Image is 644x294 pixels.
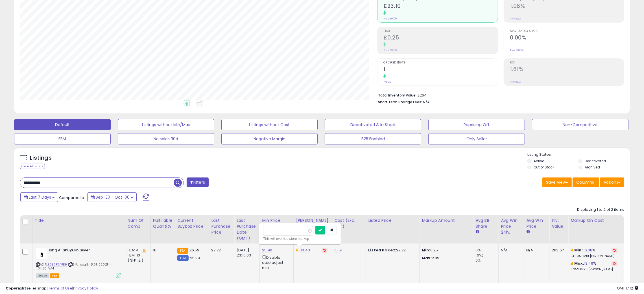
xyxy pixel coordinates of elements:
[383,30,497,33] span: Profit
[422,255,432,261] strong: Max:
[613,249,616,252] i: Revert to store-level Min Markup
[29,194,51,200] span: Last 7 Days
[211,248,230,253] div: 27.72
[574,261,584,266] b: Max:
[423,99,430,105] span: N/A
[510,17,521,20] small: Prev: N/A
[153,248,171,253] div: 16
[552,218,566,229] div: Inv. value
[325,133,421,144] button: B2B Enabled
[14,119,111,130] button: Default
[20,192,58,202] button: Last 7 Days
[475,248,498,253] div: 0%
[36,248,47,259] img: 21dY1o-EH8L._SL40_.jpg
[383,80,391,84] small: Prev: 0
[585,165,600,170] label: Archived
[383,3,497,10] h2: £23.10
[221,119,318,130] button: Listings without Cost
[585,159,606,163] label: Deactivated
[526,218,547,229] div: Avg Win Price
[262,254,289,270] div: Disable auto adjust min
[368,248,415,253] div: £27.72
[378,100,422,104] b: Short Term Storage Fees:
[510,61,624,64] span: ROI
[617,286,638,291] span: 2025-10-14 17:12 GMT
[263,236,337,242] div: This will override store markup
[510,80,521,84] small: Prev: N/A
[36,262,113,271] span: | SKU: qogit-18.61-250214---34.56-VA4
[428,133,525,144] button: Only Seller
[48,286,72,291] a: Terms of Use
[128,258,146,263] div: ( SFP: 2 )
[584,261,593,266] a: 13.49
[571,262,573,265] i: This overrides the store level max markup for this listing
[552,248,564,253] div: 263.67
[237,218,257,241] div: Last Purchase Date (GMT)
[153,218,173,229] div: Fulfillable Quantity
[128,248,146,253] div: FBA: 4
[510,3,624,10] h2: 1.08%
[510,30,624,33] span: Avg. Buybox Share
[576,179,594,185] span: Columns
[510,49,523,52] small: Prev: 0.00%
[573,177,599,187] button: Columns
[187,177,209,187] button: Filters
[583,247,593,253] a: -6.38
[510,66,624,74] h2: 1.61%
[577,207,624,212] div: Displaying 1 to 2 of 2 items
[128,253,146,258] div: FBM: 10
[128,218,148,229] div: Num of Comp.
[568,215,622,243] th: The percentage added to the cost of goods (COGS) that forms the calculator for Min & Max prices.
[118,133,214,144] button: No sales 30d
[527,152,630,157] p: Listing States:
[383,34,497,42] h2: £0.25
[177,248,188,254] small: FBA
[378,91,620,98] li: £264
[325,119,421,130] button: Deactivated & In Stock
[600,177,624,187] button: Actions
[334,247,342,253] a: 15.51
[571,248,573,252] i: This overrides the store level min markup for this listing
[383,49,397,52] small: Prev: £0.00
[534,165,554,170] label: Out of Stock
[237,248,255,258] div: [DATE] 23:10:03
[48,262,67,267] a: B0B6P34PB9
[422,218,471,223] div: Markup Amount
[35,218,123,223] div: Title
[571,248,617,258] div: %
[574,247,583,253] b: Min:
[510,34,624,42] h2: 0.00%
[571,218,619,223] div: Markup on Cost
[262,218,291,223] div: Min Price
[475,253,483,258] small: (0%)
[49,248,117,254] b: Ishq Al Shuyukh Silver
[87,192,137,202] button: Sep-30 - Oct-06
[296,218,329,223] div: [PERSON_NAME]
[96,194,130,200] span: Sep-30 - Oct-06
[383,66,497,74] h2: 1
[118,119,214,130] button: Listings without Min/Max
[378,93,416,98] b: Total Inventory Value:
[211,218,232,235] div: Last Purchase Price
[50,273,60,278] span: FBA
[571,254,617,258] p: -4.59% Profit [PERSON_NAME]
[422,247,430,253] strong: Min:
[300,247,310,253] a: 30.43
[59,195,85,200] span: Compared to:
[20,164,45,169] div: Clear All Filters
[36,248,121,277] div: ASIN:
[14,133,111,144] button: FBM
[571,267,617,271] p: 8.25% Profit [PERSON_NAME]
[501,218,521,235] div: Avg Win Price 24h.
[6,286,26,291] strong: Copyright
[613,262,616,265] i: Revert to store-level Max Markup
[422,256,469,261] p: 2.09
[475,229,479,234] small: Avg BB Share.
[526,248,545,253] div: N/A
[383,17,397,20] small: Prev: £0.00
[36,273,49,278] span: All listings currently available for purchase on Amazon
[422,248,469,253] p: 0.25
[73,286,98,291] a: Privacy Policy
[189,247,200,253] span: 26.59
[475,258,498,263] div: 0%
